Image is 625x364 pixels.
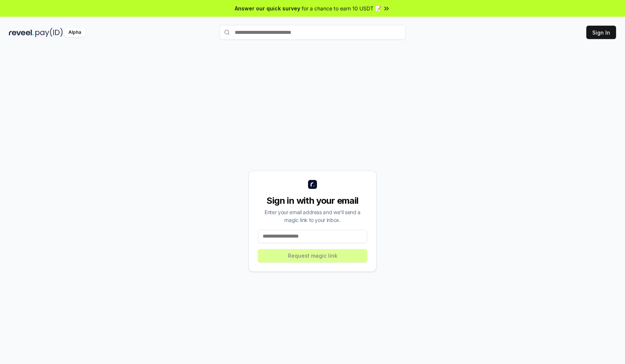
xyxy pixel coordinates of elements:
[9,28,34,37] img: reveel_dark
[586,26,616,39] button: Sign In
[258,208,367,224] div: Enter your email address and we’ll send a magic link to your inbox.
[302,4,381,12] span: for a chance to earn 10 USDT 📝
[35,28,63,37] img: pay_id
[64,28,85,37] div: Alpha
[235,4,300,12] span: Answer our quick survey
[258,195,367,207] div: Sign in with your email
[308,180,317,189] img: logo_small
